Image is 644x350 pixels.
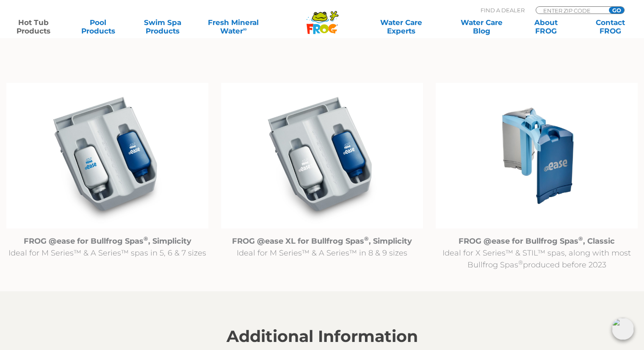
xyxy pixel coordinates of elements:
[360,18,442,35] a: Water CareExperts
[481,6,525,14] p: Find A Dealer
[144,235,148,242] sup: ®
[202,18,265,35] a: Fresh MineralWater∞
[243,26,246,32] sup: ∞
[456,18,506,35] a: Water CareBlog
[459,236,615,246] strong: FROG @ease for Bullfrog Spas , Classic
[578,235,583,242] sup: ®
[138,18,188,35] a: Swim SpaProducts
[24,236,191,246] strong: FROG @ease for Bullfrog Spas , Simplicity
[521,18,571,35] a: AboutFROG
[6,83,208,228] img: @ease_Bullfrog_FROG @ease R180 for Bullfrog Spas with Filter
[586,18,636,35] a: ContactFROG
[609,7,624,14] input: GO
[232,236,412,246] strong: FROG @ease XL for Bullfrog Spas , Simplicity
[518,259,523,266] sup: ®
[364,235,369,242] sup: ®
[221,235,423,259] p: Ideal for M Series™ & A Series™ in 8 & 9 sizes
[73,18,123,35] a: PoolProducts
[612,318,634,340] img: openIcon
[8,18,58,35] a: Hot TubProducts
[436,235,638,271] p: Ideal for X Series™ & STIL™ spas, along with most Bullfrog Spas produced before 2023
[62,327,583,346] h2: Additional Information
[436,83,638,228] img: Untitled design (94)
[542,7,600,14] input: Zip Code Form
[6,235,208,259] p: Ideal for M Series™ & A Series™ spas in 5, 6 & 7 sizes
[221,83,423,228] img: @ease_Bullfrog_FROG @easeXL for Bullfrog Spas with Filter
